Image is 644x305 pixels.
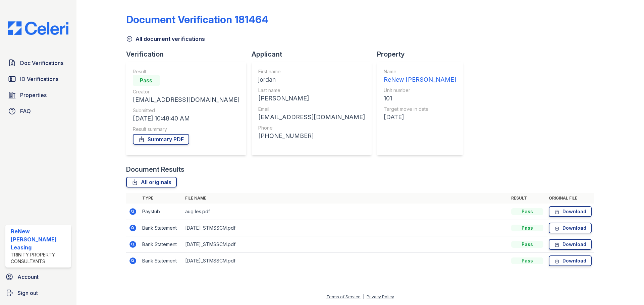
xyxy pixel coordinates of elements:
td: [DATE]_STMSSCM.pdf [182,236,508,253]
th: File name [182,193,508,204]
a: Account [3,270,74,284]
div: Pass [511,241,543,248]
div: Property [377,50,468,59]
div: Email [258,106,365,112]
span: FAQ [20,107,31,115]
div: Result [133,68,239,75]
span: Sign out [17,289,38,297]
a: ID Verifications [5,72,71,86]
div: Creator [133,88,239,95]
a: Privacy Policy [367,294,394,299]
div: [EMAIL_ADDRESS][DOMAIN_NAME] [258,112,365,122]
img: CE_Logo_Blue-a8612792a0a2168367f1c8372b55b34899dd931a85d93a1a3d3e32e68fde9ad4.png [3,21,74,35]
td: Bank Statement [140,236,182,253]
td: [DATE]_STMSSCM.pdf [182,253,508,269]
div: [PERSON_NAME] [258,94,365,103]
a: All originals [126,177,177,187]
td: Paystub [140,204,182,220]
td: Bank Statement [140,220,182,236]
div: Unit number [384,87,456,94]
th: Result [508,193,546,204]
a: Download [549,255,592,266]
span: Properties [20,91,47,99]
div: Pass [511,257,543,264]
th: Type [140,193,182,204]
div: ReNew [PERSON_NAME] Leasing [11,227,68,251]
a: Properties [5,88,71,102]
div: Document Results [126,165,184,174]
div: Pass [511,225,543,231]
div: Verification [126,50,252,59]
div: Result summary [133,126,239,133]
div: ReNew [PERSON_NAME] [384,75,456,84]
td: [DATE]_STMSSCM.pdf [182,220,508,236]
div: | [363,294,364,299]
a: Download [549,239,592,250]
td: aug les.pdf [182,204,508,220]
a: All document verifications [126,35,205,43]
div: Last name [258,87,365,94]
div: [EMAIL_ADDRESS][DOMAIN_NAME] [133,95,239,104]
td: Bank Statement [140,253,182,269]
div: Target move in date [384,106,456,112]
div: jordan [258,75,365,84]
a: Doc Verifications [5,56,71,70]
span: Account [17,273,39,281]
div: [DATE] 10:48:40 AM [133,114,239,123]
div: First name [258,68,365,75]
a: Summary PDF [133,134,189,145]
a: Download [549,206,592,217]
div: Document Verification 181464 [126,13,268,25]
div: 101 [384,94,456,103]
div: Phone [258,125,365,131]
div: Submitted [133,107,239,114]
a: FAQ [5,104,71,118]
div: Trinity Property Consultants [11,251,68,265]
a: Sign out [3,286,74,300]
a: Name ReNew [PERSON_NAME] [384,68,456,84]
span: ID Verifications [20,75,58,83]
th: Original file [546,193,594,204]
div: Pass [511,208,543,215]
span: Doc Verifications [20,59,63,67]
a: Download [549,223,592,233]
a: Terms of Service [326,294,361,299]
div: [DATE] [384,112,456,122]
div: Pass [133,75,160,86]
div: Name [384,68,456,75]
div: [PHONE_NUMBER] [258,131,365,141]
div: Applicant [252,50,377,59]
